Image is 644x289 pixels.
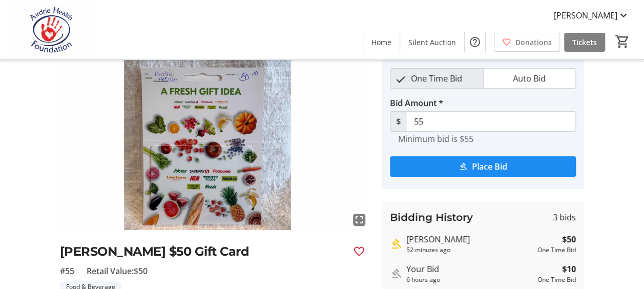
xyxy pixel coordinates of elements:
[390,238,402,250] mat-icon: Highest bid
[553,211,576,223] span: 3 bids
[390,97,443,109] label: Bid Amount *
[572,37,597,48] span: Tickets
[564,33,605,52] a: Tickets
[406,275,533,284] div: 6 hours ago
[406,233,533,245] div: [PERSON_NAME]
[390,267,402,280] mat-icon: Outbid
[562,233,576,245] strong: $50
[353,214,365,226] mat-icon: fullscreen
[390,156,576,177] button: Place Bid
[371,37,391,48] span: Home
[613,32,632,51] button: Cart
[6,4,97,55] img: Airdrie Health Foundation's Logo
[398,134,473,144] tr-hint: Minimum bid is $55
[363,33,400,52] a: Home
[537,245,576,255] div: One Time Bid
[408,37,456,48] span: Silent Auction
[60,56,370,230] img: Image
[554,9,617,22] span: [PERSON_NAME]
[349,241,369,262] button: Favourite
[87,265,148,277] span: Retail Value: $50
[60,265,74,277] span: #55
[472,160,507,173] span: Place Bid
[494,33,560,52] a: Donations
[537,275,576,284] div: One Time Bid
[390,210,473,225] h3: Bidding History
[465,32,485,52] button: Help
[390,111,406,132] span: $
[406,263,533,275] div: Your Bid
[60,242,345,261] h2: [PERSON_NAME] $50 Gift Card
[405,69,468,88] span: One Time Bid
[546,7,638,24] button: [PERSON_NAME]
[400,33,464,52] a: Silent Auction
[507,69,552,88] span: Auto Bid
[515,37,552,48] span: Donations
[562,263,576,275] strong: $10
[406,245,533,255] div: 52 minutes ago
